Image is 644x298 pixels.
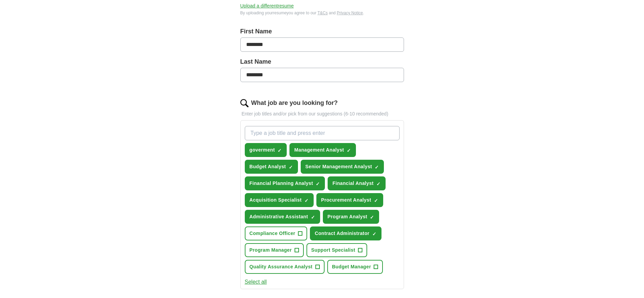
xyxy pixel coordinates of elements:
button: goverment✓ [245,143,287,157]
button: Upload a differentresume [240,2,294,10]
button: Support Specialist [306,243,367,257]
button: Contract Administrator✓ [310,226,381,240]
button: Program Analyst✓ [323,210,379,224]
a: T&Cs [317,11,328,15]
div: By uploading your resume you agree to our and . [240,10,404,16]
span: ✓ [375,164,379,170]
span: ✓ [289,164,293,170]
span: ✓ [372,231,376,237]
span: ✓ [304,198,309,203]
span: Budget Manager [332,263,371,270]
span: Program Manager [250,247,292,254]
span: ✓ [278,148,282,153]
button: Budget Analyst✓ [245,160,298,174]
button: Quality Assurance Analyst [245,260,325,274]
button: Procurement Analyst✓ [316,193,383,207]
button: Acquisition Specialist✓ [245,193,314,207]
img: search.png [240,99,249,107]
button: Administrative Assistant✓ [245,210,320,224]
button: Financial Planning Analyst✓ [245,176,325,190]
button: Compliance Officer [245,226,308,240]
button: Senior Management Analyst✓ [301,160,384,174]
button: Management Analyst✓ [289,143,356,157]
button: Program Manager [245,243,304,257]
span: ✓ [374,198,378,203]
button: Select all [245,278,267,286]
button: Financial Analyst✓ [328,176,386,190]
span: Program Analyst [328,213,368,220]
span: Management Analyst [294,146,344,154]
button: Budget Manager [327,260,383,274]
a: Privacy Notice [337,11,363,15]
span: Acquisition Specialist [250,197,302,204]
span: Administrative Assistant [250,213,308,220]
span: Senior Management Analyst [305,163,372,170]
p: Enter job titles and/or pick from our suggestions (6-10 recommended) [240,110,404,117]
span: Quality Assurance Analyst [250,263,313,270]
span: goverment [250,146,275,154]
span: ✓ [316,181,320,187]
span: Procurement Analyst [321,197,371,204]
span: ✓ [311,215,315,220]
label: What job are you looking for? [251,98,338,108]
span: Compliance Officer [250,230,296,237]
span: Support Specialist [311,247,355,254]
span: Budget Analyst [250,163,286,170]
input: Type a job title and press enter [245,126,400,140]
label: First Name [240,27,404,36]
span: ✓ [347,148,351,153]
span: Financial Planning Analyst [250,180,313,187]
span: Contract Administrator [315,230,369,237]
span: ✓ [370,215,374,220]
span: Financial Analyst [332,180,374,187]
label: Last Name [240,57,404,66]
span: ✓ [376,181,380,187]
